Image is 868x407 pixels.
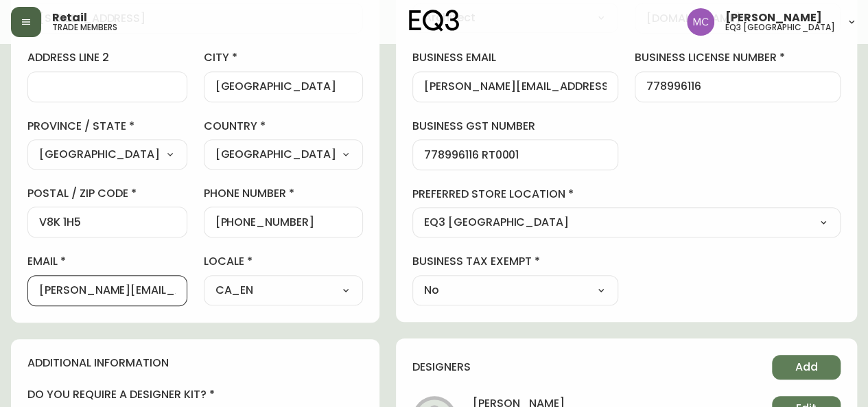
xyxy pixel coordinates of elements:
[204,254,364,269] label: locale
[772,355,841,380] button: Add
[412,187,841,202] label: preferred store location
[795,360,818,375] span: Add
[204,119,364,134] label: country
[27,186,187,201] label: postal / zip code
[412,119,618,134] label: business gst number
[27,119,187,134] label: province / state
[27,50,187,65] label: address line 2
[725,23,835,32] h5: eq3 [GEOGRAPHIC_DATA]
[687,8,714,36] img: 6dbdb61c5655a9a555815750a11666cc
[412,360,471,375] h4: designers
[204,50,364,65] label: city
[412,50,618,65] label: business email
[52,23,117,32] h5: trade members
[27,356,363,371] h4: additional information
[725,12,822,23] span: [PERSON_NAME]
[412,254,618,269] label: business tax exempt
[635,50,841,65] label: business license number
[409,10,460,32] img: logo
[27,387,363,402] h4: do you require a designer kit?
[27,254,187,269] label: email
[52,12,87,23] span: Retail
[204,186,364,201] label: phone number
